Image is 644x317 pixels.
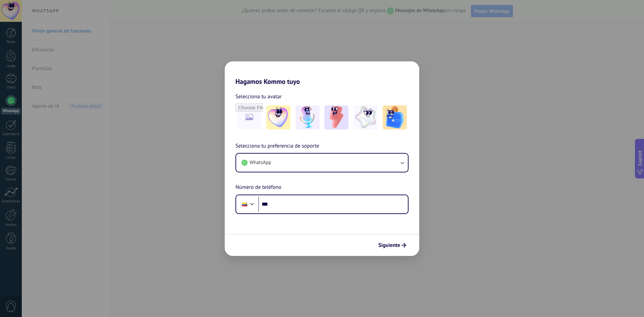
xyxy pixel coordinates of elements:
span: Siguiente [378,243,400,248]
span: Número de teléfono [235,183,281,192]
img: -3.jpeg [324,105,348,129]
img: -5.jpeg [383,105,407,129]
button: Siguiente [375,240,409,251]
span: Selecciona tu preferencia de soporte [235,142,319,151]
img: -4.jpeg [354,105,378,129]
img: -2.jpeg [296,105,320,129]
button: WhatsApp [236,154,408,172]
div: Colombia: + 57 [238,197,251,211]
span: WhatsApp [250,159,271,166]
span: Selecciona tu avatar [235,92,282,101]
img: -1.jpeg [266,105,290,129]
h2: Hagamos Kommo tuyo [225,61,419,86]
